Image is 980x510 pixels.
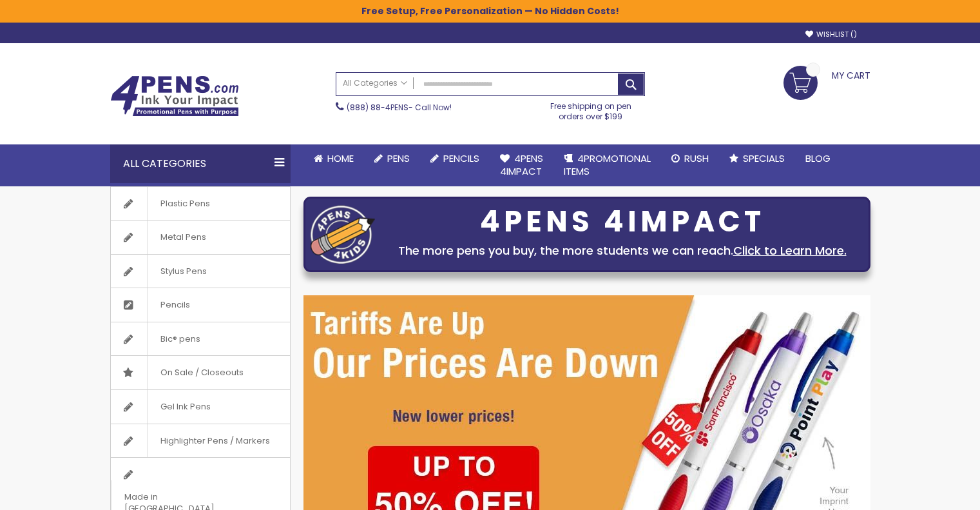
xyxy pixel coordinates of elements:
[147,424,283,458] span: Highlighter Pens / Markers
[564,152,651,178] span: 4PROMOTIONAL ITEMS
[147,288,203,322] span: Pencils
[381,242,863,260] div: The more pens you buy, the more students we can reach.
[303,144,364,173] a: Home
[743,152,785,165] span: Specials
[147,187,223,221] span: Plastic Pens
[111,187,290,221] a: Plastic Pens
[110,75,239,117] img: 4Pens Custom Pens and Promotional Products
[381,208,863,235] div: 4PENS 4IMPACT
[111,322,290,356] a: Bic® pens
[805,30,857,39] a: Wishlist
[147,390,224,424] span: Gel Ink Pens
[719,144,795,173] a: Specials
[311,205,375,264] img: four_pen_logo.png
[443,152,479,165] span: Pencils
[553,144,661,186] a: 4PROMOTIONALITEMS
[537,96,645,122] div: Free shipping on pen orders over $199
[327,152,354,165] span: Home
[805,152,831,165] span: Blog
[111,221,290,254] a: Metal Pens
[733,242,847,259] a: Click to Learn More.
[661,144,719,173] a: Rush
[111,288,290,322] a: Pencils
[111,255,290,288] a: Stylus Pens
[147,255,220,288] span: Stylus Pens
[111,390,290,424] a: Gel Ink Pens
[147,356,256,389] span: On Sale / Closeouts
[347,102,408,113] a: (888) 88-4PENS
[684,152,709,165] span: Rush
[347,102,452,113] span: - Call Now!
[500,152,543,178] span: 4Pens 4impact
[387,152,410,165] span: Pens
[110,144,291,183] div: All Categories
[336,73,414,94] a: All Categories
[111,424,290,458] a: Highlighter Pens / Markers
[795,144,841,173] a: Blog
[147,322,213,356] span: Bic® pens
[364,144,420,173] a: Pens
[490,144,553,186] a: 4Pens4impact
[420,144,490,173] a: Pencils
[147,221,219,254] span: Metal Pens
[343,78,407,88] span: All Categories
[111,356,290,389] a: On Sale / Closeouts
